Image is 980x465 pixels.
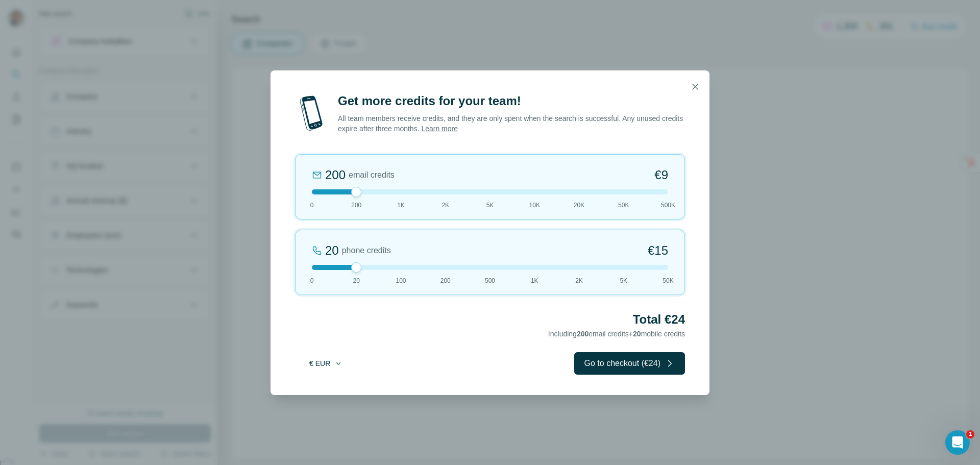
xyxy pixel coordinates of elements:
span: 5K [486,201,494,210]
div: 20 [325,242,339,259]
span: phone credits [342,244,391,257]
span: 2K [575,276,583,285]
span: 200 [440,276,451,285]
span: 0 [310,201,314,210]
button: Go to checkout (€24) [574,352,685,375]
span: 20K [574,201,584,210]
span: 5K [620,276,627,285]
h2: Total €24 [295,311,685,328]
span: 1 [966,430,974,438]
span: €15 [648,242,668,259]
a: Learn more [421,125,458,133]
span: 1K [531,276,538,285]
span: Including email credits + mobile credits [548,330,685,338]
span: 1K [397,201,405,210]
span: 2K [442,201,449,210]
p: All team members receive credits, and they are only spent when the search is successful. Any unus... [338,113,685,134]
span: 50K [618,201,629,210]
span: 500 [485,276,495,285]
span: 200 [577,330,589,338]
span: 20 [633,330,641,338]
div: 200 [325,167,346,183]
iframe: Intercom live chat [945,430,970,455]
span: €9 [654,167,668,183]
span: email credits [349,169,395,181]
img: mobile-phone [295,93,328,134]
span: 10K [529,201,540,210]
span: 50K [663,276,673,285]
span: 500K [661,201,675,210]
button: € EUR [302,354,350,373]
span: 20 [353,276,360,285]
span: 0 [310,276,314,285]
span: 100 [396,276,406,285]
span: 200 [351,201,361,210]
